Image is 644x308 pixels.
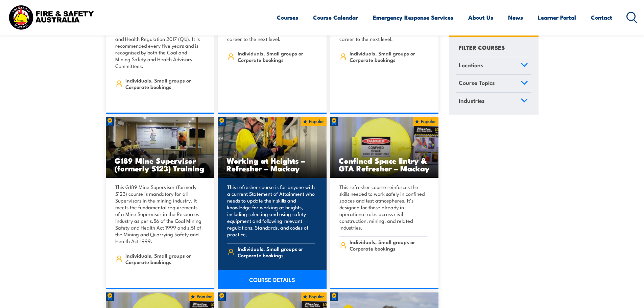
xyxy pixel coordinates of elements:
span: Locations [459,61,483,70]
a: Learner Portal [538,8,576,26]
a: Contact [591,8,612,26]
a: Working at Heights – Refresher – Mackay [218,117,327,178]
a: Course Calendar [313,8,358,26]
span: Individuals, Small groups or Corporate bookings [238,245,315,258]
a: G189 Mine Supervisor (formerly S123) Training [106,117,215,178]
p: This refresher course reinforces the skills needed to work safely in confined spaces and test atm... [339,184,427,231]
span: Individuals, Small groups or Corporate bookings [238,50,315,63]
span: Individuals, Small groups or Corporate bookings [350,239,427,252]
span: Course Topics [459,78,495,88]
a: Emergency Response Services [373,8,453,26]
h3: Working at Heights – Refresher – Mackay [226,157,318,172]
a: About Us [468,8,493,26]
a: Locations [456,57,531,75]
img: Standard 11 Generic Coal Mine Induction (Surface) TRAINING (1) [106,117,215,178]
p: This G189 Mine Supervisor (formerly S123) course is mandatory for all Supervisors in the mining i... [115,184,203,244]
span: Industries [459,96,485,105]
img: Work Safely at Heights Training (1) [218,117,327,178]
h3: Confined Space Entry & GTA Refresher – Mackay [339,157,430,172]
h4: FILTER COURSES [459,43,505,52]
a: News [508,8,523,26]
a: Course Topics [456,75,531,93]
span: Individuals, Small groups or Corporate bookings [125,77,203,90]
a: Confined Space Entry & GTA Refresher – Mackay [330,117,439,178]
h3: G189 Mine Supervisor (formerly S123) Training [115,157,206,172]
a: Industries [456,93,531,110]
span: Individuals, Small groups or Corporate bookings [350,50,427,63]
a: Courses [277,8,298,26]
a: COURSE DETAILS [218,270,327,289]
p: This refresher course is for anyone with a current Statement of Attainment who needs to update th... [227,184,315,238]
img: Confined Space Entry [330,117,439,178]
span: Individuals, Small groups or Corporate bookings [125,252,203,265]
